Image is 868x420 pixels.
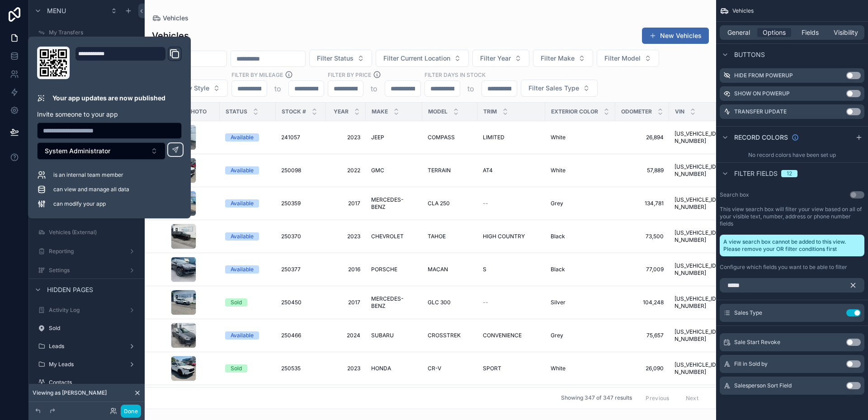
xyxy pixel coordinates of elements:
[331,200,360,207] span: 2017
[371,295,417,310] a: MERCEDES-BENZ
[675,328,750,343] a: [US_VEHICLE_IDENTIFICATION_NUMBER]
[371,134,417,141] a: JEEP
[621,332,664,339] a: 75,657
[49,267,125,274] label: Settings
[675,163,750,178] a: [US_VEHICLE_IDENTIFICATION_NUMBER]
[428,365,472,372] a: CR-V
[428,167,451,174] span: TERRAIN
[163,14,189,23] span: Vehicles
[225,364,270,373] a: Sold
[225,133,270,142] a: Available
[734,360,768,368] span: Fill in Sold by
[225,298,270,307] a: Sold
[371,233,417,240] a: CHEVROLET
[281,200,320,207] a: 250359
[282,108,306,115] span: Stock #
[621,108,652,115] span: Odometer
[551,266,610,273] a: Black
[47,6,66,15] span: Menu
[802,28,819,37] span: Fields
[281,233,301,240] span: 250370
[551,365,610,372] a: White
[225,199,270,208] a: Available
[331,167,360,174] a: 2022
[483,299,540,306] a: --
[428,266,448,273] span: MACAN
[480,54,511,63] span: Filter Year
[483,365,501,372] span: SPORT
[483,108,497,115] span: Trim
[34,225,139,240] a: Vehicles (External)
[428,167,472,174] a: TERRAIN
[551,332,610,339] a: Grey
[281,167,301,174] span: 250098
[371,332,394,339] span: SUBARU
[33,389,107,396] span: Viewing as [PERSON_NAME]
[521,80,598,97] button: Select Button
[428,233,472,240] a: TAHOE
[734,169,778,178] span: Filter fields
[225,265,270,274] a: Available
[225,331,270,340] a: Available
[371,167,384,174] span: GMC
[720,264,847,271] label: Configure which fields you want to be able to filter
[372,108,388,115] span: Make
[34,375,139,390] a: Contacts
[621,200,664,207] span: 134,781
[551,200,563,207] span: Grey
[621,134,664,141] a: 26,894
[428,134,455,141] span: COMPASS
[621,365,664,372] a: 26,090
[621,299,664,306] span: 104,248
[483,365,540,372] a: SPORT
[371,266,397,273] span: PORSCHE
[281,332,301,339] span: 250466
[226,108,247,115] span: Status
[621,233,664,240] a: 73,500
[34,263,139,278] a: Settings
[281,299,320,306] a: 250450
[281,266,301,273] span: 250377
[428,233,446,240] span: TAHOE
[675,196,750,211] a: [US_VEHICLE_IDENTIFICATION_NUMBER]
[428,266,472,273] a: MACAN
[231,133,254,142] div: Available
[483,266,540,273] a: S
[675,130,750,145] span: [US_VEHICLE_IDENTIFICATION_NUMBER]
[483,299,488,306] span: --
[231,265,254,274] div: Available
[675,361,750,376] span: [US_VEHICLE_IDENTIFICATION_NUMBER]
[642,28,709,44] button: New Vehicles
[675,229,750,244] a: [US_VEHICLE_IDENTIFICATION_NUMBER]
[225,166,270,175] a: Available
[75,47,182,79] div: Domain and Custom Link
[152,29,189,42] h1: Vehicles
[371,196,417,211] span: MERCEDES-BENZ
[734,339,780,346] span: Sale Start Revoke
[551,332,563,339] span: Grey
[383,54,450,63] span: Filter Current Location
[331,365,360,372] a: 2023
[551,233,610,240] a: Black
[483,167,540,174] a: AT4
[787,170,792,177] div: 12
[53,200,106,208] span: can modify your app
[551,134,566,141] span: White
[675,108,684,115] span: VIN
[225,232,270,241] a: Available
[428,332,472,339] a: CROSSTREK
[121,405,141,418] button: Done
[551,266,565,273] span: Black
[428,299,472,306] a: GLC 300
[428,332,461,339] span: CROSSTREK
[428,365,441,372] span: CR-V
[428,134,472,141] a: COMPASS
[231,166,254,175] div: Available
[331,299,360,306] a: 2017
